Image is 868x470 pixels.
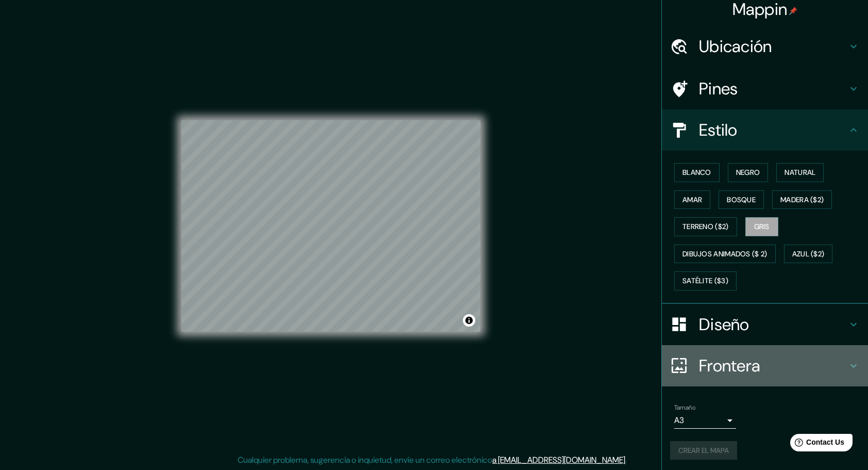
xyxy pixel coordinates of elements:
[719,190,764,209] button: Bosque
[792,248,825,261] font: Azul ($2)
[776,430,857,459] iframe: Help widget launcher
[492,455,625,465] a: a [EMAIL_ADDRESS][DOMAIN_NAME]
[682,220,729,233] font: Terreno ($2)
[662,68,868,109] div: Pines
[238,454,627,466] p: Cualquier problema, sugerencia o inquietud, envíe un correo electrónico .
[662,304,868,345] div: Diseño
[727,193,756,206] font: Bosque
[662,26,868,67] div: Ubicación
[628,454,630,466] div: .
[728,163,769,182] button: Negro
[662,109,868,151] div: Estilo
[662,345,868,386] div: Frontera
[181,120,480,332] canvas: Mapa
[784,245,833,264] button: Azul ($2)
[699,36,847,57] h4: Ubicación
[754,220,770,233] font: Gris
[674,271,737,290] button: Satélite ($3)
[699,120,847,140] h4: Estilo
[674,163,720,182] button: Blanco
[674,403,695,412] label: Tamaño
[627,454,628,466] div: .
[784,166,815,179] font: Natural
[682,166,711,179] font: Blanco
[682,193,702,206] font: Amar
[463,314,475,327] button: Alternar atribución
[682,248,767,261] font: Dibujos animados ($ 2)
[674,412,736,429] div: A3
[776,163,824,182] button: Natural
[674,190,710,209] button: Amar
[699,355,847,376] h4: Frontera
[699,78,847,99] h4: Pines
[682,274,728,287] font: Satélite ($3)
[736,166,760,179] font: Negro
[745,217,778,236] button: Gris
[789,7,797,15] img: pin-icon.png
[674,217,737,236] button: Terreno ($2)
[780,193,824,206] font: Madera ($2)
[674,245,776,264] button: Dibujos animados ($ 2)
[772,190,832,209] button: Madera ($2)
[699,314,847,335] h4: Diseño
